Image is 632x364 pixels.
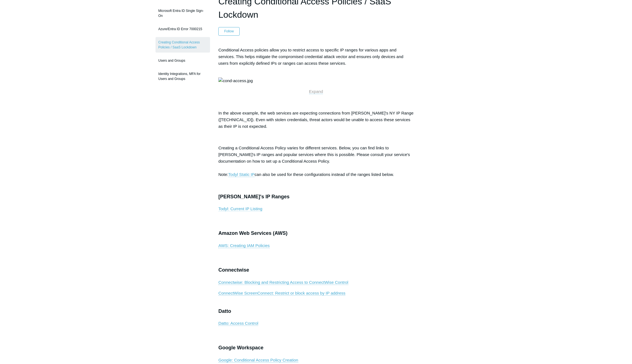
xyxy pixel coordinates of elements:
a: Expand [309,89,323,94]
a: ConnectWise ScreenConnect: Restrict or block access by IP address [218,291,345,296]
a: Users and Groups [156,55,210,66]
a: Connectwise: Blocking and Restricting Access to ConnectWise Control [218,280,348,285]
p: Creating a Conditional Access Policy varies for different services. Below, you can find links to ... [218,145,414,178]
a: Datto: Access Control [218,321,258,326]
img: cond-access.jpg [218,77,253,84]
h3: Amazon Web Services (AWS) [218,229,414,237]
h3: Connectwise [218,266,414,274]
p: In the above example, the web services are expecting connections from [PERSON_NAME]'s NY IP Range... [218,110,414,130]
a: Azure/Entra ID Error 7000215 [156,24,210,34]
p: Conditional Access policies allow you to restrict access to specific IP ranges for various apps a... [218,47,414,73]
a: Google: Conditional Access Policy Creation [218,358,298,363]
a: Todyl: Current IP Listing [218,206,262,211]
button: Follow Article [218,27,240,35]
h3: [PERSON_NAME]'s IP Ranges [218,193,414,201]
a: Microsoft Entra ID Single Sign-On [156,6,210,21]
h3: Datto [218,307,414,315]
a: Creating Conditional Access Policies / SaaS Lockdown [156,37,210,53]
a: Identity Integrations, MFA for Users and Groups [156,69,210,84]
a: Todyl Static IP [228,172,255,177]
h3: Google Workspace [218,344,414,352]
a: AWS: Creating IAM Policies [218,243,270,248]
